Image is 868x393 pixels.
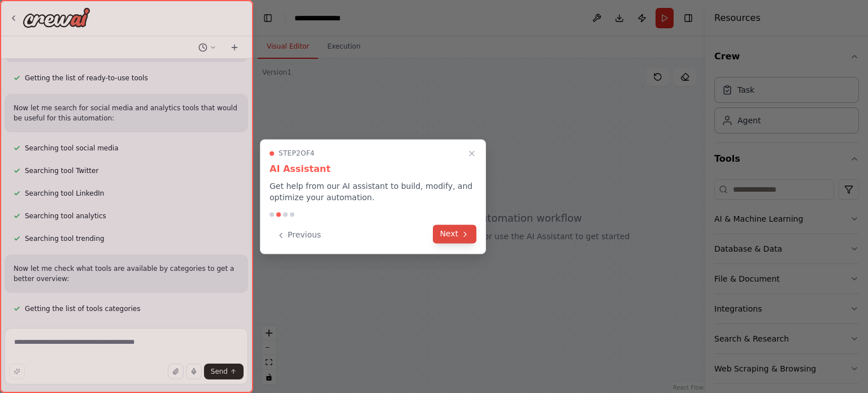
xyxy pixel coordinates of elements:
[270,180,476,203] p: Get help from our AI assistant to build, modify, and optimize your automation.
[260,10,276,26] button: Hide left sidebar
[270,226,328,244] button: Previous
[279,149,315,158] span: Step 2 of 4
[270,162,476,176] h3: AI Assistant
[433,224,476,243] button: Next
[465,146,479,160] button: Close walkthrough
